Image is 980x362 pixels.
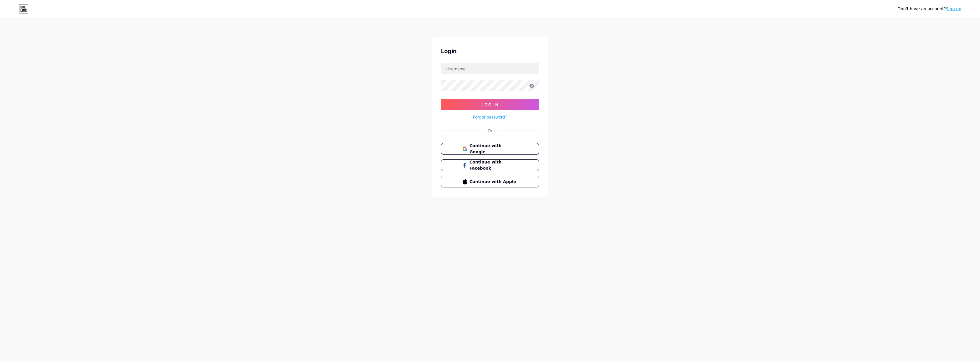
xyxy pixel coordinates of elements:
span: Continue with Facebook [470,159,518,171]
a: Sign up [946,6,961,11]
button: Continue with Google [441,143,539,155]
span: Continue with Google [470,143,518,155]
div: Don't have an account? [897,6,961,12]
input: Username [441,63,539,74]
a: Forgot password? [473,114,507,120]
button: Continue with Apple [441,176,539,187]
div: Login [441,47,539,55]
span: Log In [482,102,499,107]
button: Continue with Facebook [441,159,539,171]
div: Or [488,128,492,134]
span: Continue with Apple [470,179,518,185]
button: Log In [441,99,539,110]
